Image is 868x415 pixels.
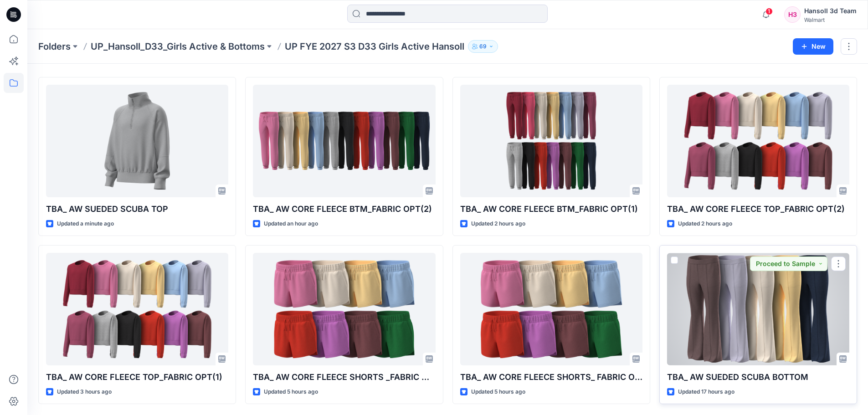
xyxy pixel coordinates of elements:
button: 69 [468,40,498,53]
button: New [793,38,833,55]
p: Updated 2 hours ago [678,219,732,229]
span: 1 [765,8,773,15]
p: TBA_ AW CORE FLEECE BTM_FABRIC OPT(1) [460,203,642,215]
a: Folders [38,40,71,53]
a: TBA_ AW CORE FLEECE BTM_FABRIC OPT(1) [460,85,642,197]
p: 69 [479,41,487,51]
a: TBA_ AW CORE FLEECE TOP_FABRIC OPT(1) [46,253,228,365]
p: TBA_ AW SUEDED SCUBA TOP [46,203,228,215]
p: TBA_ AW CORE FLEECE SHORTS_ FABRIC OPT(2) [460,371,642,384]
div: H3 [784,6,801,23]
p: Updated 3 hours ago [57,387,112,397]
a: TBA_ AW CORE FLEECE BTM_FABRIC OPT(2) [253,85,435,197]
p: UP FYE 2027 S3 D33 Girls Active Hansoll [285,40,464,53]
a: TBA_ AW CORE FLEECE SHORTS _FABRIC OPT(1) [253,253,435,365]
p: TBA_ AW CORE FLEECE TOP_FABRIC OPT(2) [667,203,849,215]
div: Hansoll 3d Team [804,5,857,16]
a: TBA_ AW CORE FLEECE TOP_FABRIC OPT(2) [667,85,849,197]
p: Updated 17 hours ago [678,387,734,397]
div: Walmart [804,16,857,23]
p: TBA_ AW CORE FLEECE TOP_FABRIC OPT(1) [46,371,228,384]
a: TBA_ AW SUEDED SCUBA BOTTOM [667,253,849,365]
p: Updated 5 hours ago [264,387,318,397]
p: TBA_ AW CORE FLEECE BTM_FABRIC OPT(2) [253,203,435,215]
p: Updated 5 hours ago [471,387,525,397]
a: UP_Hansoll_D33_Girls Active & Bottoms [91,40,265,53]
a: TBA_ AW SUEDED SCUBA TOP [46,85,228,197]
a: TBA_ AW CORE FLEECE SHORTS_ FABRIC OPT(2) [460,253,642,365]
p: Updated an hour ago [264,219,318,229]
p: Updated 2 hours ago [471,219,525,229]
p: TBA_ AW SUEDED SCUBA BOTTOM [667,371,849,384]
p: Updated a minute ago [57,219,114,229]
p: TBA_ AW CORE FLEECE SHORTS _FABRIC OPT(1) [253,371,435,384]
